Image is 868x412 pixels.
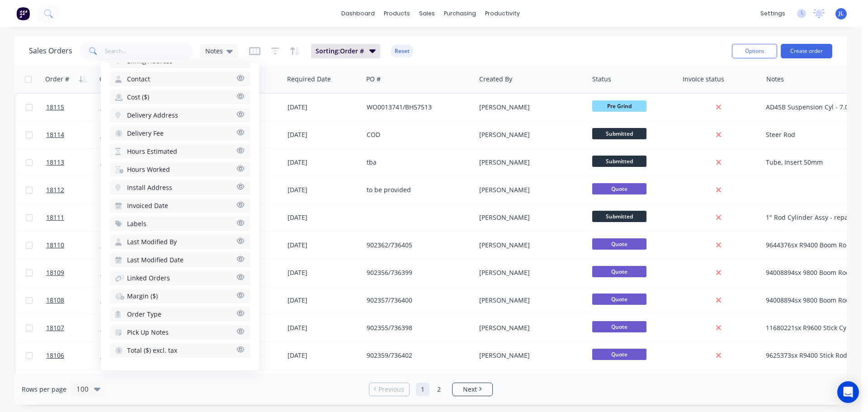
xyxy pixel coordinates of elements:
[837,381,859,403] div: Open Intercom Messenger
[287,75,331,84] div: Required Date
[46,287,100,314] a: 18108
[592,266,646,277] span: Quote
[46,176,100,204] a: 18112
[46,241,64,250] span: 18110
[592,238,646,250] span: Quote
[100,213,173,222] a: [PERSON_NAME] Pty Ltd
[110,144,250,159] button: Hours Estimated
[110,307,250,322] button: Order Type
[479,103,580,112] div: [PERSON_NAME]
[732,44,777,58] button: Options
[127,256,184,265] span: Last Modified Date
[416,383,429,396] a: Page 1 is your current page
[839,9,844,18] span: JL
[110,180,250,195] button: Install Address
[100,241,177,249] a: Liebherr Australia Pty Ltd
[592,183,646,194] span: Quote
[592,294,646,305] span: Quote
[756,7,790,20] div: settings
[592,75,611,84] div: Status
[592,100,646,112] span: Pre Grind
[439,7,481,20] div: purchasing
[479,296,580,305] div: [PERSON_NAME]
[46,351,64,360] span: 18106
[46,369,100,397] a: 18105
[100,323,177,332] a: Liebherr Australia Pty Ltd
[100,185,194,194] a: [PERSON_NAME] Group Pty Ltd
[46,232,100,259] a: 18110
[110,108,250,123] button: Delivery Address
[127,328,169,337] span: Pick Up Notes
[127,346,177,355] span: Total ($) excl. tax
[367,158,467,167] div: tba
[110,235,250,249] button: Last Modified By
[378,385,404,394] span: Previous
[16,7,30,20] img: Factory
[367,268,467,277] div: 902356/736399
[592,321,646,332] span: Quote
[127,219,146,228] span: Labels
[432,383,446,396] a: Page 2
[415,7,439,20] div: sales
[110,90,250,104] button: Cost ($)
[110,199,250,213] button: Invoiced Date
[100,130,208,139] a: Concrete Pump Repairs and Spares
[288,185,359,194] div: [DATE]
[453,385,492,394] a: Next page
[288,103,359,112] div: [DATE]
[367,103,467,112] div: WO0013741/BH57513
[316,47,364,56] span: Sorting: Order #
[288,213,359,222] div: [DATE]
[288,158,359,167] div: [DATE]
[46,314,100,341] a: 18107
[592,211,646,222] span: Submitted
[367,241,467,250] div: 902362/736405
[100,158,167,166] a: DMS Shock Absorbers
[288,241,359,250] div: [DATE]
[110,289,250,303] button: Margin ($)
[46,323,64,332] span: 18107
[366,75,381,84] div: PO #
[110,126,250,141] button: Delivery Fee
[46,121,100,148] a: 18114
[22,385,66,394] span: Rows per page
[288,130,359,139] div: [DATE]
[46,296,64,305] span: 18108
[110,343,250,358] button: Total ($) excl. tax
[46,130,64,139] span: 18114
[367,185,467,194] div: to be provided
[127,292,158,301] span: Margin ($)
[110,271,250,285] button: Linked Orders
[100,296,177,304] a: Liebherr Australia Pty Ltd
[288,351,359,360] div: [DATE]
[45,75,69,84] div: Order #
[100,103,174,111] a: Cavpower Pty Ltd (B/Hill)
[127,183,172,192] span: Install Address
[479,241,580,250] div: [PERSON_NAME]
[100,351,177,360] a: Liebherr Australia Pty Ltd
[683,75,724,84] div: Invoice status
[479,158,580,167] div: [PERSON_NAME]
[46,185,64,194] span: 18112
[46,268,64,277] span: 18109
[105,42,193,60] input: Search...
[127,147,177,156] span: Hours Estimated
[100,268,177,277] a: Liebherr Australia Pty Ltd
[127,129,164,138] span: Delivery Fee
[592,349,646,360] span: Quote
[46,213,64,222] span: 18111
[127,93,149,102] span: Cost ($)
[29,47,72,55] h1: Sales Orders
[127,310,161,319] span: Order Type
[367,351,467,360] div: 902359/736402
[110,253,250,267] button: Last Modified Date
[479,268,580,277] div: [PERSON_NAME]
[46,158,64,167] span: 18113
[110,325,250,340] button: Pick Up Notes
[288,268,359,277] div: [DATE]
[46,342,100,369] a: 18106
[481,7,524,20] div: productivity
[479,351,580,360] div: [PERSON_NAME]
[110,162,250,177] button: Hours Worked
[463,385,477,394] span: Next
